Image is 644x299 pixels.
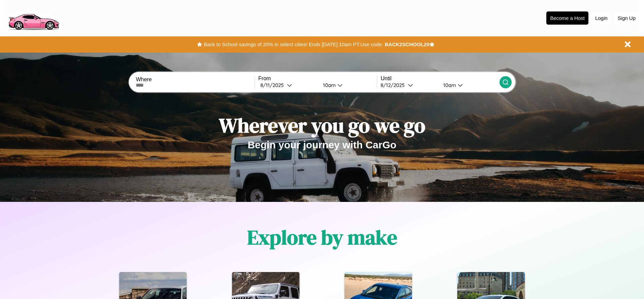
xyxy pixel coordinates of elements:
label: Until [381,76,499,82]
div: 8 / 12 / 2025 [381,82,408,88]
button: 10am [438,82,499,89]
label: From [258,76,377,82]
div: 8 / 11 / 2025 [260,82,287,88]
div: 10am [320,82,337,88]
button: 10am [318,82,377,89]
button: Back to School savings of 20% in select cities! Ends [DATE] 10am PT.Use code: [202,40,385,49]
b: BACK2SCHOOL20 [385,41,429,47]
h1: Explore by make [247,223,397,251]
img: logo [5,3,62,32]
button: Login [592,12,611,24]
div: 10am [440,82,458,88]
button: 8/11/2025 [258,82,318,89]
button: Become a Host [546,11,588,25]
button: Sign Up [614,12,639,24]
label: Where [136,77,254,83]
